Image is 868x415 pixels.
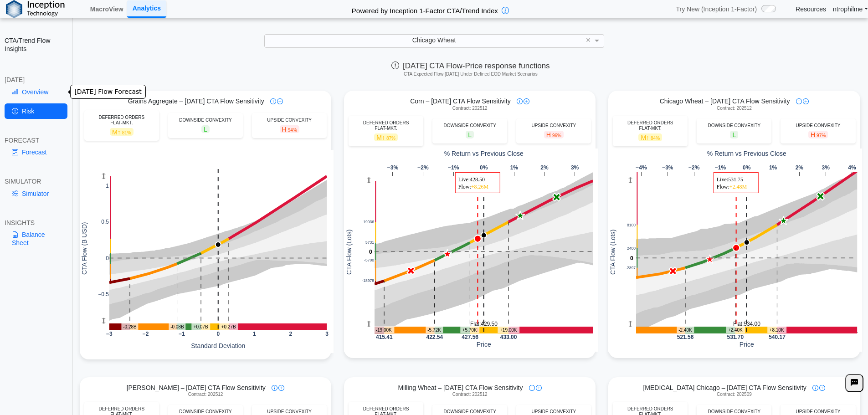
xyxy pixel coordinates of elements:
[452,392,488,397] span: Contract: 202512
[173,118,238,123] div: DOWNSIDE CONVEXITY
[717,392,752,397] span: Contract: 202509
[651,136,660,141] span: 84%
[796,98,802,104] img: info-icon.svg
[277,98,283,104] img: plus-icon.svg
[280,125,299,133] span: H
[452,106,488,111] span: Contract: 202512
[270,98,276,104] img: info-icon.svg
[386,136,395,141] span: 87%
[128,97,264,105] span: Grains Aggregate – [DATE] CTA Flow Sensitivity
[808,131,828,138] span: H
[5,144,67,160] a: Forecast
[89,115,154,126] div: DEFERRED ORDERS FLAT-MKT.
[638,133,662,141] span: M
[5,227,67,251] a: Balance Sheet
[410,97,510,105] span: Corn – [DATE] CTA Flow Sensitivity
[382,134,385,141] span: ↑
[529,385,535,391] img: info-icon.svg
[521,123,586,128] div: UPSIDE CONVEXITY
[201,125,210,133] span: L
[5,186,67,201] a: Simulator
[617,120,683,131] div: DEFERRED ORDERS FLAT-MKT.
[87,1,127,17] a: MacroView
[730,131,738,138] span: L
[437,123,503,128] div: DOWNSIDE CONVEXITY
[817,133,826,138] span: 97%
[643,384,806,392] span: [MEDICAL_DATA] Chicago – [DATE] CTA Flow Sensitivity
[127,0,166,17] a: Analytics
[524,98,529,104] img: plus-icon.svg
[536,385,542,391] img: plus-icon.svg
[5,136,67,144] div: FORECAST
[544,131,564,138] span: H
[412,36,456,44] span: Chicago Wheat
[5,177,67,185] div: SIMULATOR
[586,36,591,44] span: ×
[701,123,767,128] div: DOWNSIDE CONVEXITY
[521,409,586,415] div: UPSIDE CONVEXITY
[5,84,67,100] a: Overview
[552,133,561,138] span: 96%
[257,409,322,415] div: UPSIDE CONVEXITY
[796,5,826,13] a: Resources
[5,76,67,84] div: [DATE]
[437,409,503,415] div: DOWNSIDE CONVEXITY
[676,5,757,13] span: Try New (Inception 1-Factor)
[660,97,790,105] span: Chicago Wheat – [DATE] CTA Flow Sensitivity
[585,35,592,47] span: Clear value
[701,409,767,415] div: DOWNSIDE CONVEXITY
[717,106,752,111] span: Contract: 202512
[77,72,864,77] h5: CTA Expected Flow [DATE] Under Defined EOD Market Scenarios
[646,134,649,141] span: ↑
[517,98,523,104] img: info-icon.svg
[391,61,550,70] span: [DATE] CTA Flow-Price response functions
[819,385,825,391] img: plus-icon.svg
[272,385,277,391] img: info-icon.svg
[812,385,818,391] img: info-icon.svg
[188,392,223,397] span: Contract: 202512
[127,384,266,392] span: [PERSON_NAME] – [DATE] CTA Flow Sensitivity
[288,128,297,133] span: 94%
[70,85,145,99] div: [DATE] Flow Forecast
[5,103,67,119] a: Risk
[398,384,523,392] span: Milling Wheat – [DATE] CTA Flow Sensitivity
[118,128,121,136] span: ↑
[257,118,322,123] div: UPSIDE CONVEXITY
[803,98,809,104] img: plus-icon.svg
[110,128,134,136] span: M
[785,123,851,128] div: UPSIDE CONVEXITY
[122,130,131,135] span: 81%
[278,385,284,391] img: plus-icon.svg
[353,120,419,131] div: DEFERRED ORDERS FLAT-MKT.
[466,131,474,138] span: L
[173,409,238,415] div: DOWNSIDE CONVEXITY
[833,5,868,13] a: ntrophilme
[5,219,67,227] div: INSIGHTS
[348,3,502,15] h2: Powered by Inception 1-Factor CTA/Trend Index
[785,409,851,415] div: UPSIDE CONVEXITY
[5,36,67,53] h2: CTA/Trend Flow Insights
[374,133,398,141] span: M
